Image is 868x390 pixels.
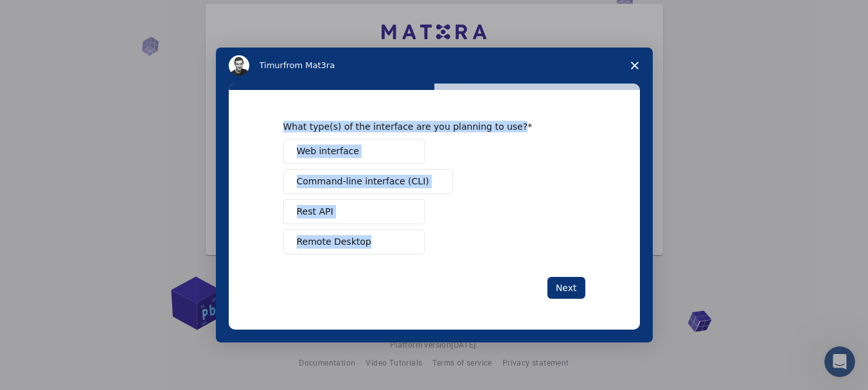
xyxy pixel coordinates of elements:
span: Close survey [617,48,653,84]
span: Web interface [297,145,359,158]
span: from Mat3ra [283,60,335,70]
span: Command-line interface (CLI) [297,175,429,188]
button: Web interface [283,139,425,164]
span: Rest API [297,205,333,218]
span: Remote Desktop [297,235,371,249]
button: Command-line interface (CLI) [283,169,453,194]
button: Next [547,277,585,299]
button: Rest API [283,199,425,224]
img: Profile image for Timur [229,55,249,76]
div: What type(s) of the interface are you planning to use? [283,121,566,132]
button: Remote Desktop [283,229,425,254]
span: Support [26,9,72,21]
span: Timur [260,60,283,70]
